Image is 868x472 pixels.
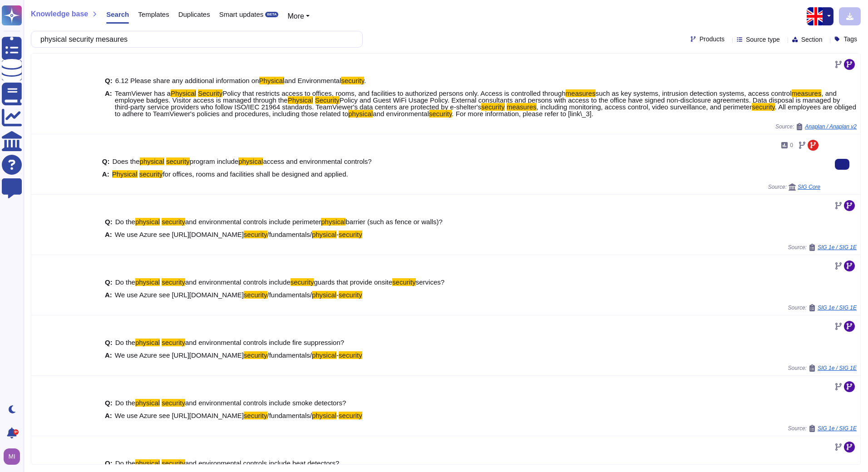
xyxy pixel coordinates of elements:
[115,412,244,419] span: We use Azure see [URL][DOMAIN_NAME]
[178,11,210,18] span: Duplicates
[135,339,160,346] mark: physical
[287,11,310,22] button: More
[348,110,373,118] mark: physical
[171,89,196,97] mark: Physical
[291,278,314,286] mark: security
[339,291,362,299] mark: security
[185,339,344,346] span: and environmental controls include fire suppression?
[105,399,113,406] b: Q:
[115,103,856,118] span: . All employees are obliged to adhere to TeamViewer's policies and procedures, including those re...
[162,459,185,467] mark: security
[566,89,596,97] mark: measures
[339,412,362,419] mark: security
[135,218,160,226] mark: physical
[162,399,185,407] mark: security
[139,170,163,178] mark: security
[105,90,112,117] b: A:
[106,11,129,18] span: Search
[13,429,19,435] div: 9+
[775,123,857,130] span: Source:
[115,351,244,359] span: We use Azure see [URL][DOMAIN_NAME]
[2,447,26,467] button: user
[115,89,837,104] span: , and employee badges. Visitor access is managed through the
[537,103,752,111] span: , including monitoring, access control, video surveillance, and perimeter
[244,231,267,238] mark: security
[416,278,444,286] span: services?
[792,89,822,97] mark: measures
[135,459,160,467] mark: physical
[287,12,304,20] span: More
[115,459,135,467] span: Do the
[321,218,345,226] mark: physical
[259,77,285,84] mark: Physical
[105,77,113,84] b: Q:
[818,365,857,371] span: SIG 1e / SIG 1E
[115,399,135,407] span: Do the
[798,184,820,190] span: SIG Core
[768,183,820,191] span: Source:
[429,110,452,118] mark: security
[112,170,138,178] mark: Physical
[807,7,825,25] img: en
[507,103,537,111] mark: measures
[788,244,857,251] span: Source:
[788,364,857,372] span: Source:
[115,77,259,84] span: 6.12 Please share any additional information on
[288,96,313,104] mark: Physical
[105,412,112,419] b: A:
[312,412,336,419] mark: physical
[162,218,185,226] mark: security
[801,36,823,43] span: Section
[162,339,185,346] mark: security
[700,36,725,42] span: Products
[185,218,321,226] span: and environmental controls include perimeter
[140,157,164,165] mark: physical
[166,157,190,165] mark: security
[339,231,362,238] mark: security
[336,412,339,419] span: -
[752,103,775,111] mark: security
[336,351,339,359] span: -
[843,36,857,42] span: Tags
[364,77,366,84] span: .
[336,231,339,238] span: -
[185,399,346,407] span: and environmental controls include smoke detectors?
[238,157,263,165] mark: physical
[185,459,339,467] span: and environmental controls include heat detectors?
[452,110,593,118] span: . For more information, please refer to [link\_3].
[481,103,505,111] mark: security
[244,412,267,419] mark: security
[312,291,336,299] mark: physical
[135,399,160,407] mark: physical
[36,31,353,47] input: Search a question or template...
[105,279,113,285] b: Q:
[219,11,264,18] span: Smart updates
[185,278,291,286] span: and environmental controls include
[392,278,416,286] mark: security
[345,218,442,226] span: barrier (such as fence or walls)?
[315,96,340,104] mark: Security
[115,231,244,238] span: We use Azure see [URL][DOMAIN_NAME]
[818,305,857,310] span: SIG 1e / SIG 1E
[31,10,88,18] span: Knowledge base
[818,426,857,431] span: SIG 1e / SIG 1E
[341,77,364,84] mark: security
[267,291,312,299] span: /fundamentals/
[267,412,312,419] span: /fundamentals/
[267,351,312,359] span: /fundamentals/
[105,291,112,298] b: A:
[244,291,267,299] mark: security
[788,304,857,311] span: Source:
[105,218,113,225] b: Q:
[138,11,169,18] span: Templates
[163,170,348,178] span: for offices, rooms and facilities shall be designed and applied.
[198,89,222,97] mark: Security
[818,245,857,250] span: SIG 1e / SIG 1E
[284,77,341,84] span: and Environmental
[105,339,113,346] b: Q:
[105,231,112,238] b: A:
[115,291,244,299] span: We use Azure see [URL][DOMAIN_NAME]
[113,157,140,165] span: Does the
[115,339,135,346] span: Do the
[4,448,20,465] img: user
